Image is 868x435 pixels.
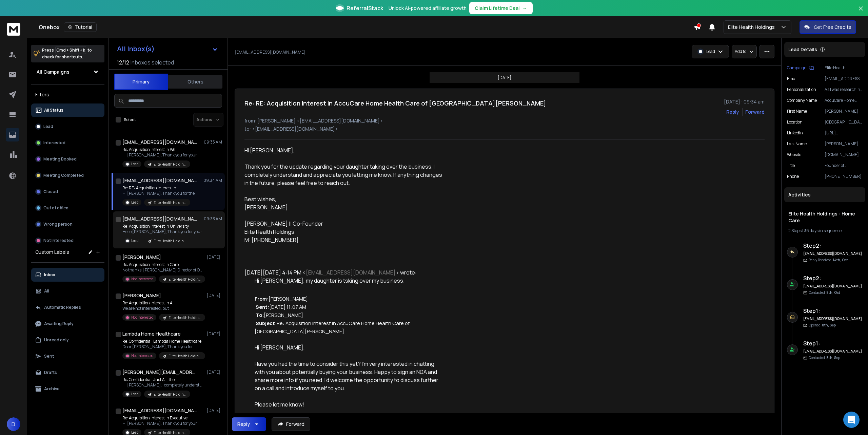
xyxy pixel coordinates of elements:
[154,239,186,244] p: Elite Health Holdings - Home Care
[787,98,817,103] p: Company Name
[803,274,863,282] h6: Step 2 :
[44,370,57,375] p: Drafts
[31,366,104,379] button: Drafts
[825,98,863,103] p: AccuCare Home Health Care of [GEOGRAPHIC_DATA][PERSON_NAME]
[31,65,104,79] button: All Campaigns
[43,238,74,243] p: Not Interested
[122,330,181,337] h1: Lambda Home Healthcare
[787,141,807,147] p: Last Name
[207,331,222,337] p: [DATE]
[31,333,104,347] button: Unread only
[44,305,81,310] p: Automatic Replies
[39,22,694,32] div: Onebox
[31,136,104,150] button: Interested
[825,152,863,157] p: [DOMAIN_NAME]
[804,228,842,233] span: 36 days in sequence
[44,321,74,326] p: Awaiting Reply
[122,215,197,222] h1: [EMAIL_ADDRESS][DOMAIN_NAME]
[112,42,223,56] button: All Inbox(s)
[31,268,104,282] button: Inbox
[122,306,204,311] p: We are not interested, but
[131,58,174,67] h3: Inboxes selected
[31,284,104,298] button: All
[809,290,840,295] p: Contacted
[122,382,204,388] p: Hi [PERSON_NAME], I completely understand your
[122,229,202,234] p: Hello [PERSON_NAME], Thank you for your
[825,109,863,114] p: [PERSON_NAME]
[787,76,797,81] p: Email
[168,74,222,89] button: Others
[203,178,222,183] p: 09:34 AM
[724,98,765,105] p: [DATE] : 09:34 am
[825,76,863,81] p: [EMAIL_ADDRESS][DOMAIN_NAME]
[787,65,814,71] button: Campaign
[244,228,442,236] div: Elite Health Holdings
[787,87,816,92] p: Personalization
[255,360,443,392] div: Have you had the time to consider this yet? I’m very interested in chatting with you about potent...
[825,65,863,71] p: Elite Health Holdings - Home Care
[124,117,136,122] label: Select
[31,349,104,363] button: Sent
[826,355,840,360] span: 8th, Sep
[207,408,222,413] p: [DATE]
[31,120,104,133] button: Lead
[788,46,817,53] p: Lead Details
[745,109,765,115] div: Forward
[122,339,204,344] p: Re: Confidential: Lambda Home Healthcare
[204,216,222,222] p: 09:33 AM
[787,65,807,71] p: Campaign
[843,412,860,428] div: Open Intercom Messenger
[788,210,861,224] h1: Elite Health Holdings - Home Care
[522,5,527,12] span: →
[44,354,54,359] p: Sent
[43,222,73,227] p: Wrong person
[7,417,20,431] button: D
[37,69,70,75] h1: All Campaigns
[122,185,195,191] p: Re: RE: Acquisition Interest in
[306,269,396,276] a: [EMAIL_ADDRESS][DOMAIN_NAME]
[207,254,222,260] p: [DATE]
[43,205,68,211] p: Out of office
[35,249,69,256] h3: Custom Labels
[784,187,865,202] div: Activities
[244,163,442,187] div: Thank you for the update regarding your daughter taking over the business. I completely understan...
[244,146,442,154] div: Hi [PERSON_NAME],
[826,290,840,295] span: 8th, Oct
[31,217,104,231] button: Wrong person
[122,369,197,376] h1: [PERSON_NAME][EMAIL_ADDRESS][DOMAIN_NAME]
[787,163,795,168] p: title
[122,292,161,299] h1: [PERSON_NAME]
[154,162,186,167] p: Elite Health Holdings - Home Care
[117,45,155,52] h1: All Inbox(s)
[169,277,201,282] p: Elite Health Holdings - Home Care
[244,117,765,124] p: from: [PERSON_NAME] <[EMAIL_ADDRESS][DOMAIN_NAME]>
[787,109,807,114] p: First Name
[43,189,58,194] p: Closed
[232,417,266,431] button: Reply
[154,200,186,205] p: Elite Health Holdings - Home Care
[788,228,861,233] div: |
[31,185,104,198] button: Closed
[31,201,104,215] button: Out of office
[706,49,715,54] p: Lead
[856,4,865,20] button: Close banner
[31,301,104,314] button: Automatic Replies
[122,177,197,184] h1: [EMAIL_ADDRESS][DOMAIN_NAME]
[31,234,104,247] button: Not Interested
[207,370,222,375] p: [DATE]
[44,272,55,278] p: Inbox
[122,421,197,426] p: Hi [PERSON_NAME], Thank you for your
[154,392,186,397] p: Elite Health Holdings - Home Care
[122,267,204,273] p: No thanks! [PERSON_NAME] Director of Operations/CEO 1772
[256,303,269,310] strong: Sent:
[44,108,63,113] p: All Status
[131,392,139,397] p: Lead
[822,323,836,327] span: 8th, Sep
[64,22,97,32] button: Tutorial
[803,251,863,256] h6: [EMAIL_ADDRESS][DOMAIN_NAME]
[244,98,546,108] h1: Re: RE: Acquisition Interest in AccuCare Home Health Care of [GEOGRAPHIC_DATA][PERSON_NAME]
[498,75,511,80] p: [DATE]
[31,103,104,117] button: All Status
[122,377,204,382] p: Re: Confidential: Just A Little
